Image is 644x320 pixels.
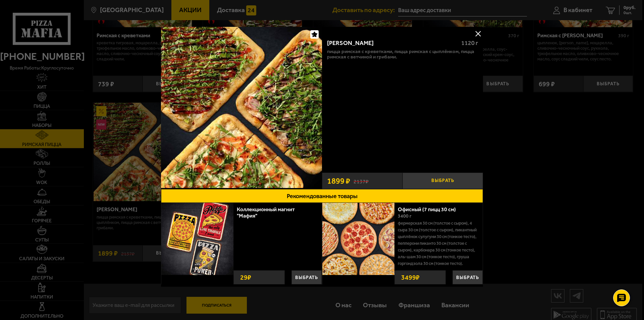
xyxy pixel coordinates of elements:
s: 2137 ₽ [354,177,369,184]
button: Рекомендованные товары [161,189,483,203]
p: Пицца Римская с креветками, Пицца Римская с цыплёнком, Пицца Римская с ветчиной и грибами. [327,49,478,59]
img: Мама Миа [161,27,322,188]
span: 1899 ₽ [327,177,350,185]
a: Мама Миа [161,27,322,189]
a: Офисный (7 пицц 30 см) [398,206,463,213]
button: Выбрать [402,173,483,189]
strong: 3499 ₽ [399,271,421,284]
button: Выбрать [291,270,322,284]
strong: 29 ₽ [238,271,253,284]
div: [PERSON_NAME] [327,40,455,47]
span: 3400 г [398,213,412,219]
a: Коллекционный магнит "Мафия" [237,206,295,219]
p: Фермерская 30 см (толстое с сыром), 4 сыра 30 см (толстое с сыром), Пикантный цыплёнок сулугуни 3... [398,220,478,267]
span: 1120 г [461,39,478,47]
button: Выбрать [452,270,483,284]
